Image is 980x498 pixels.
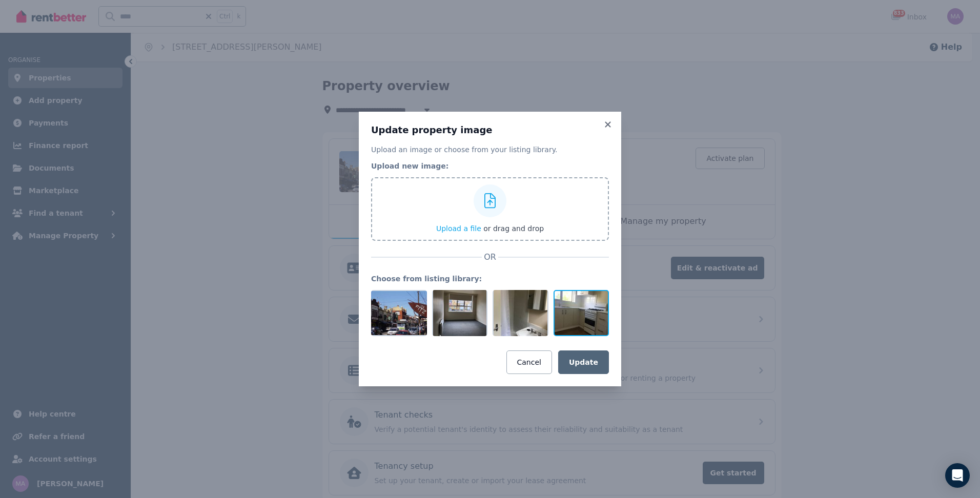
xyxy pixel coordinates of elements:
button: Update [558,350,609,374]
button: Upload a file or drag and drop [436,223,544,234]
span: or drag and drop [483,224,544,233]
p: Upload an image or choose from your listing library. [371,144,609,155]
div: Open Intercom Messenger [945,463,970,488]
button: Cancel [506,350,552,374]
span: Upload a file [436,224,481,233]
legend: Choose from listing library: [371,274,609,284]
h3: Update property image [371,124,609,136]
legend: Upload new image: [371,161,609,171]
span: OR [482,251,498,263]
